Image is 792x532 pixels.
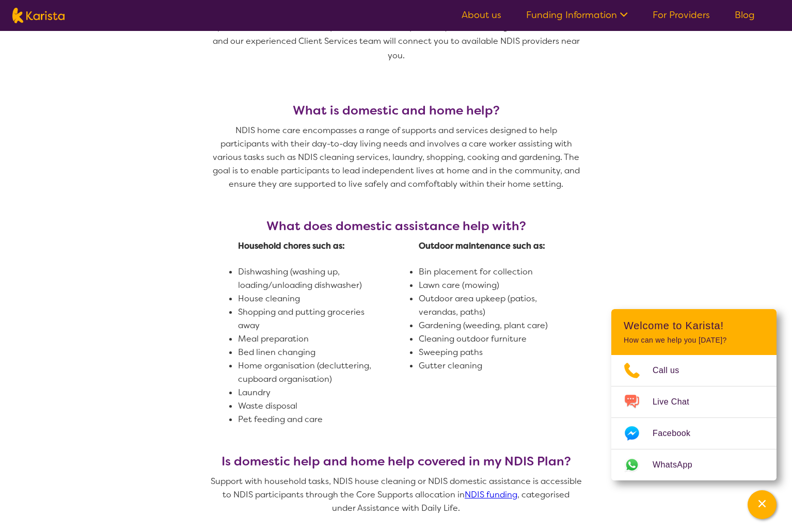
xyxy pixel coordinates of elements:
[526,9,628,21] a: Funding Information
[238,413,373,426] li: Pet feeding and care
[419,320,548,331] span: Gardening (weeding, plant care)
[238,386,373,399] li: Laundry
[419,280,499,291] span: Lawn care (mowing)
[653,394,702,410] span: Live Chat
[238,346,373,359] li: Bed linen changing
[624,319,764,332] h2: Welcome to Karista!
[748,490,777,519] button: Channel Menu
[238,359,373,386] li: Home organisation (decluttering, cupboard organisation)
[210,124,582,191] p: NDIS home care encompasses a range of supports and services designed to help participants with th...
[624,336,764,345] p: How can we help you [DATE]?
[238,240,345,251] strong: Household chores such as:
[419,240,545,251] strong: Outdoor maintenance such as:
[210,103,582,118] h3: What is domestic and home help?
[238,332,373,346] li: Meal preparation
[462,9,501,21] a: About us
[611,449,777,480] a: Web link opens in a new tab.
[653,426,703,441] span: Facebook
[611,309,777,480] div: Channel Menu
[419,333,527,344] span: Cleaning outdoor furniture
[210,475,582,515] p: Support with household tasks, NDIS house cleaning or NDIS domestic assistance is accessible to ND...
[419,266,533,277] span: Bin placement for collection
[419,347,483,358] span: Sweeping paths
[653,363,692,378] span: Call us
[238,265,373,292] li: Dishwashing (washing up, loading/unloading dishwasher)
[419,293,539,317] span: Outdoor area upkeep (patios, verandas, paths)
[653,9,710,21] a: For Providers
[210,219,582,233] h3: What does domestic assistance help with?
[611,355,777,480] ul: Choose channel
[653,457,705,473] span: WhatsApp
[210,454,582,469] h3: Is domestic help and home help covered in my NDIS Plan?
[238,305,373,332] li: Shopping and putting groceries away
[735,9,755,21] a: Blog
[12,8,65,23] img: Karista logo
[465,489,517,500] a: NDIS funding
[419,360,482,371] span: Gutter cleaning
[238,292,373,305] li: House cleaning
[238,399,373,413] li: Waste disposal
